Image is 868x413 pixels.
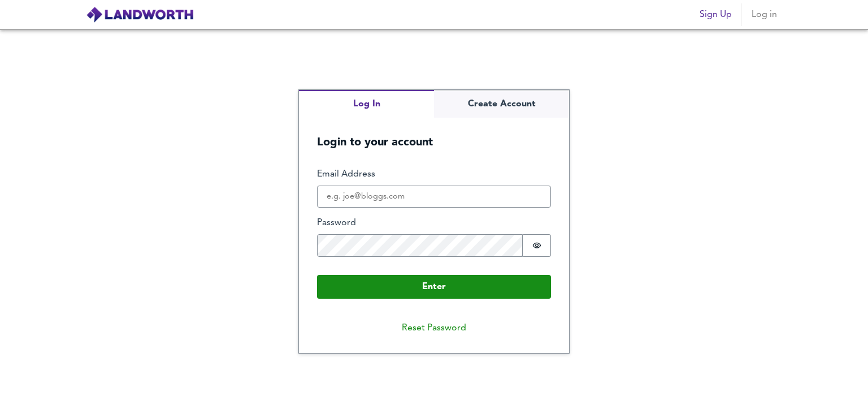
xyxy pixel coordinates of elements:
[750,7,778,23] span: Log in
[700,7,732,23] span: Sign Up
[86,6,194,23] img: logo
[299,90,434,118] button: Log In
[523,234,551,257] button: Show password
[434,90,569,118] button: Create Account
[746,3,782,26] button: Log in
[393,317,475,339] button: Reset Password
[317,217,551,230] label: Password
[317,186,551,208] input: e.g. joe@bloggs.com
[317,275,551,299] button: Enter
[299,118,569,150] h5: Login to your account
[695,3,736,26] button: Sign Up
[317,168,551,181] label: Email Address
